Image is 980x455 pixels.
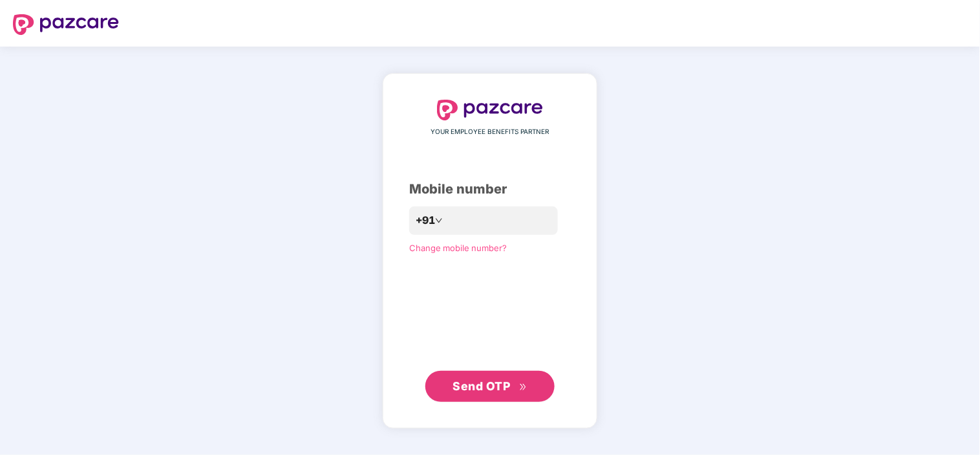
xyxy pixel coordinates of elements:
[431,127,549,137] span: YOUR EMPLOYEE BENEFITS PARTNER
[409,179,571,199] div: Mobile number
[425,371,555,402] button: Send OTPdouble-right
[13,14,119,35] img: logo
[416,212,435,228] span: +91
[453,379,511,393] span: Send OTP
[435,217,443,225] span: down
[437,100,543,120] img: logo
[519,383,527,392] span: double-right
[409,243,507,253] a: Change mobile number?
